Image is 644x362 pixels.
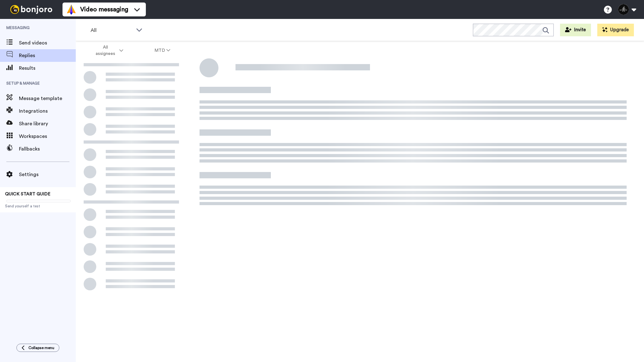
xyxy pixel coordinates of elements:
span: Video messaging [80,5,128,14]
span: Send yourself a test [5,204,71,209]
span: Replies [19,52,76,59]
span: Send videos [19,39,76,47]
img: bj-logo-header-white.svg [8,5,55,14]
span: Workspaces [19,133,76,140]
span: Settings [19,171,76,178]
img: vm-color.svg [66,4,76,15]
button: Invite [560,24,591,36]
span: Collapse menu [28,345,54,350]
span: All assignees [92,44,118,57]
button: All assignees [77,42,139,59]
span: Results [19,64,76,72]
button: MTD [139,45,186,56]
span: Fallbacks [19,145,76,153]
button: Collapse menu [16,344,59,352]
span: Share library [19,120,76,128]
span: Message template [19,95,76,102]
span: All [91,27,133,34]
span: Integrations [19,107,76,115]
span: QUICK START GUIDE [5,192,51,196]
button: Upgrade [597,24,634,36]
